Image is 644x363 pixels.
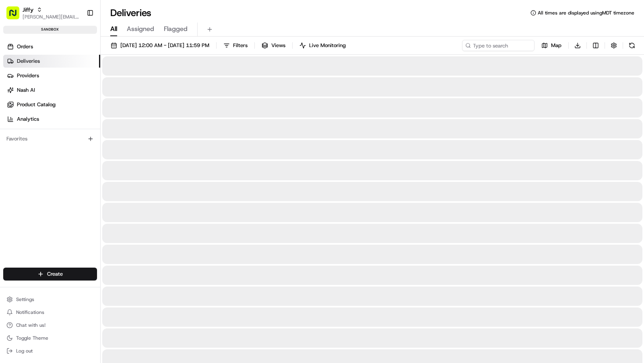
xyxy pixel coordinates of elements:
[3,132,97,145] div: Favorites
[271,42,285,49] span: Views
[107,40,213,51] button: [DATE] 12:00 AM - [DATE] 11:59 PM
[3,26,97,34] div: sandbox
[16,335,48,341] span: Toggle Theme
[626,40,638,51] button: Refresh
[23,6,33,14] button: Jiffy
[17,115,39,123] span: Analytics
[110,6,151,19] h1: Deliveries
[309,42,346,49] span: Live Monitoring
[296,40,349,51] button: Live Monitoring
[3,113,100,126] a: Analytics
[17,87,35,94] span: Nash AI
[23,14,80,20] button: [PERSON_NAME][EMAIL_ADDRESS][DOMAIN_NAME]
[3,40,100,53] a: Orders
[3,294,97,305] button: Settings
[3,55,100,68] a: Deliveries
[17,43,33,50] span: Orders
[3,345,97,357] button: Log out
[233,42,248,49] span: Filters
[3,98,100,111] a: Product Catalog
[538,10,634,16] span: All times are displayed using MDT timezone
[16,309,44,316] span: Notifications
[110,24,117,34] span: All
[47,270,63,278] span: Create
[3,268,97,280] button: Create
[17,72,39,79] span: Providers
[16,296,34,303] span: Settings
[258,40,289,51] button: Views
[16,348,33,354] span: Log out
[551,42,561,49] span: Map
[164,24,188,34] span: Flagged
[127,24,154,34] span: Assigned
[3,332,97,344] button: Toggle Theme
[17,58,40,65] span: Deliveries
[3,3,83,23] button: Jiffy[PERSON_NAME][EMAIL_ADDRESS][DOMAIN_NAME]
[220,40,251,51] button: Filters
[3,307,97,318] button: Notifications
[462,40,535,51] input: Type to search
[16,322,45,328] span: Chat with us!
[3,69,100,82] a: Providers
[17,101,56,108] span: Product Catalog
[120,42,209,49] span: [DATE] 12:00 AM - [DATE] 11:59 PM
[538,40,565,51] button: Map
[3,320,97,331] button: Chat with us!
[3,84,100,97] a: Nash AI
